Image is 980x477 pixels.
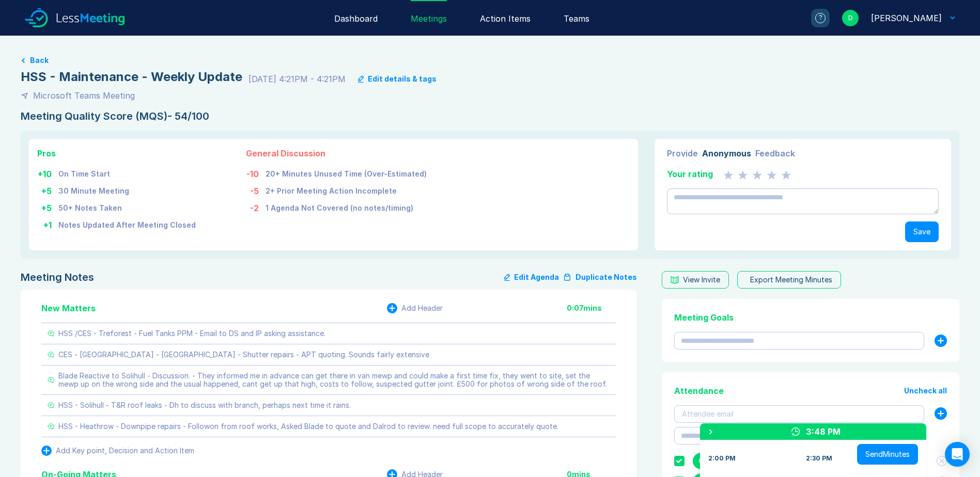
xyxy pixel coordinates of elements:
[737,271,841,289] button: Export Meeting Minutes
[37,147,196,160] div: Pros
[58,215,196,232] td: Notes Updated After Meeting Closed
[401,304,443,312] div: Add Header
[58,372,610,388] div: Blade Reactive to Solihull - Discussion. - They informed me in advance can get there in van mewp ...
[21,69,242,85] div: HSS - Maintenance - Weekly Update
[702,147,751,160] div: Anonymous
[58,422,558,431] div: HSS - Heathrow - Downpipe repairs - Followon from roof works, Asked Blade to quote and Dalrod to ...
[799,9,830,27] a: ?
[905,221,939,242] button: Save
[265,181,427,198] td: 2+ Prior Meeting Action Incomplete
[246,164,265,181] td: -10
[248,73,346,85] div: [DATE] 4:21PM - 4:21PM
[58,181,196,198] td: 30 Minute Meeting
[723,168,791,180] div: 0 Stars
[504,271,559,283] button: Edit Agenda
[56,447,194,455] div: Add Key point, Decision and Action Item
[30,56,49,65] button: Back
[693,453,709,469] div: G
[358,75,437,83] button: Edit details & tags
[667,147,698,160] div: Provide
[667,168,713,180] div: Your rating
[842,10,859,26] div: D
[815,13,826,23] div: ?
[58,164,196,181] td: On Time Start
[58,351,429,359] div: CES - [GEOGRAPHIC_DATA] - [GEOGRAPHIC_DATA] - Shutter repairs - APT quoting. Sounds fairly extensive
[368,75,437,83] div: Edit details & tags
[33,89,135,102] div: Microsoft Teams Meeting
[37,164,58,181] td: + 10
[387,303,443,313] button: Add Header
[37,198,58,215] td: + 5
[41,302,96,314] div: New Matters
[265,164,427,181] td: 20+ Minutes Unused Time (Over-Estimated)
[945,442,970,467] div: Open Intercom Messenger
[21,110,959,122] div: Meeting Quality Score (MQS) - 54/100
[37,215,58,232] td: + 1
[37,181,58,198] td: + 5
[21,271,94,283] div: Meeting Notes
[567,304,616,312] div: 0:07 mins
[674,311,947,324] div: Meeting Goals
[58,401,351,409] div: HSS - Solihull - T&R roof leaks - Dh to discuss with branch, perhaps next time it rains.
[708,454,736,463] div: 2:00 PM
[806,454,832,463] div: 2:30 PM
[41,446,194,456] button: Add Key point, Decision and Action Item
[674,385,724,397] div: Attendance
[871,12,942,24] div: David Hayter
[58,198,196,215] td: 50+ Notes Taken
[265,198,427,215] td: 1 Agenda Not Covered (no notes/timing)
[563,271,637,283] button: Duplicate Notes
[857,444,918,465] button: SendMinutes
[246,198,265,215] td: -2
[904,387,947,395] button: Uncheck all
[246,181,265,198] td: -5
[806,425,841,438] div: 3:48 PM
[662,271,729,289] button: View Invite
[246,147,427,160] div: General Discussion
[58,329,325,338] div: HSS /CES - Treforest - Fuel Tanks PPM - Email to DS and IP asking assistance.
[750,276,832,284] div: Export Meeting Minutes
[755,147,795,160] div: Feedback
[21,56,959,65] a: Back
[683,276,720,284] div: View Invite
